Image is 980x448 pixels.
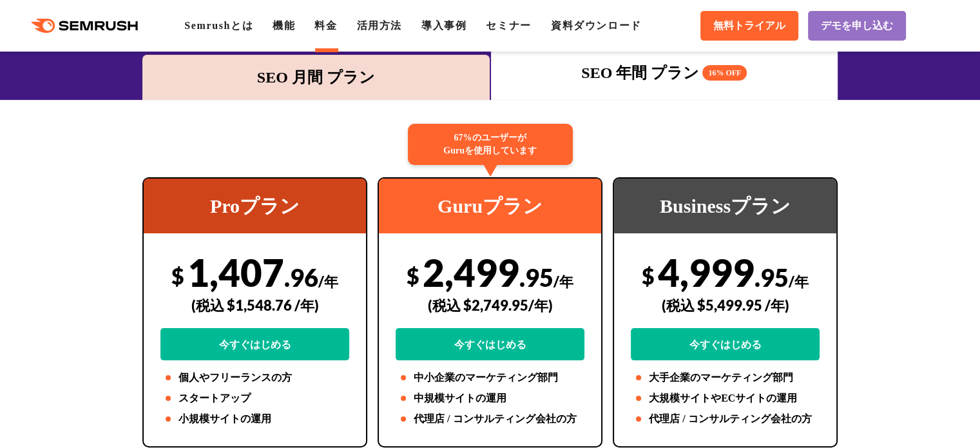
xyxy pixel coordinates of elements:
div: 67%のユーザーが Guruを使用しています [408,124,573,165]
span: /年 [553,273,573,290]
li: スタートアップ [160,391,349,406]
span: 無料トライアル [713,19,785,33]
div: (税込 $5,499.95 /年) [631,282,820,328]
a: Semrushとは [184,20,253,31]
div: Businessプラン [614,179,836,233]
div: (税込 $1,548.76 /年) [160,282,349,328]
div: Guruプラン [379,179,601,233]
a: セミナー [486,20,531,31]
li: 大手企業のマーケティング部門 [631,370,820,385]
li: 代理店 / コンサルティング会社の方 [631,411,820,427]
a: 無料トライアル [700,11,798,41]
li: 小規模サイトの運用 [160,411,349,427]
li: 大規模サイトやECサイトの運用 [631,391,820,406]
a: 資料ダウンロード [551,20,642,31]
div: 1,407 [160,249,349,360]
a: 料金 [314,20,337,31]
li: 代理店 / コンサルティング会社の方 [396,411,584,427]
li: 個人やフリーランスの方 [160,370,349,385]
div: Proプラン [144,179,366,233]
a: 導入事例 [421,20,466,31]
a: 今すぐはじめる [631,328,820,360]
span: /年 [318,273,338,290]
div: 2,499 [396,249,584,360]
div: (税込 $2,749.95/年) [396,282,584,328]
span: .95 [519,262,553,292]
a: 今すぐはじめる [396,328,584,360]
span: $ [171,262,184,289]
a: 機能 [273,20,295,31]
a: デモを申し込む [808,11,906,41]
span: 16% OFF [702,65,747,81]
span: .95 [754,262,789,292]
span: /年 [789,273,809,290]
a: 今すぐはじめる [160,328,349,360]
span: $ [642,262,655,289]
div: SEO 月間 プラン [149,66,483,89]
li: 中小企業のマーケティング部門 [396,370,584,385]
li: 中規模サイトの運用 [396,391,584,406]
span: .96 [284,262,318,292]
a: 活用方法 [357,20,402,31]
span: デモを申し込む [821,19,893,33]
span: $ [407,262,419,289]
div: 4,999 [631,249,820,360]
div: SEO 年間 プラン [497,61,832,84]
